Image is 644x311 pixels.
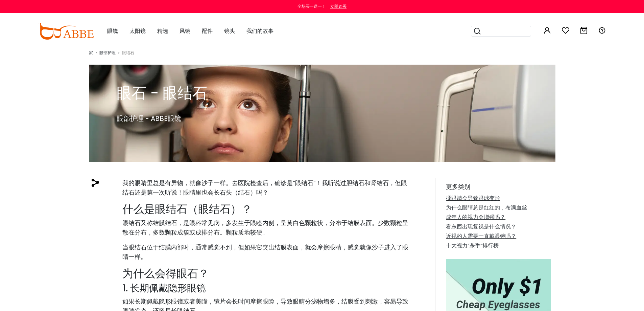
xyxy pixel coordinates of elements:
font: 全场买一送一！ [297,3,326,9]
font: 配件 [202,27,213,35]
font: 为什么会得眼石？ [122,266,209,281]
font: 眼镜 [107,27,118,35]
font: 当眼结石位于结膜内部时，通常感觉不到，但如果它突出结膜表面，就会摩擦眼睛，感觉就像沙子进入了眼睛一样。 [122,243,408,261]
a: 成年人的视力会增强吗？ [446,213,505,221]
font: 什么是眼结石（眼结石）？ [122,201,252,217]
font: 我的眼睛里总是有异物，就像沙子一样。去医院检查后，确诊是“眼结石”！我听说过胆结石和肾结石，但眼结石还是第一次听说！眼睛里也会长石头（结石）吗？ [122,179,407,197]
font: 立即购买 [330,3,347,9]
a: 揉眼睛会导致眼球变形 [446,194,500,202]
a: 近视的人需要一直戴眼镜吗？ [446,232,516,240]
a: 为什么眼睛总是红红的，布满血丝 [446,204,527,212]
a: 眼部护理 [99,50,116,55]
img: 眼结石 [89,65,555,162]
font: 精选 [157,27,168,35]
font: 风镜 [180,27,190,35]
a: 十大视力“杀手”排行榜 [446,242,499,249]
font: > [118,50,119,55]
font: > [95,50,97,55]
font: 太阳镜 [129,27,146,35]
a: 看东西出现复视是什么情况？ [446,223,516,230]
font: 我们的故事 [246,27,273,35]
font: 1. 长期佩戴隐形眼镜 [122,282,206,295]
img: abbeglasses.com [38,23,94,40]
font: 镜头 [224,27,235,35]
a: 立即购买 [327,3,347,9]
font: 更多类别 [446,182,470,191]
font: 眼石 - 眼结石 [117,83,207,103]
font: 眼结石又称结膜结石，是眼科常见病，多发生于眼睑内侧，呈黄白色颗粒状，分布于结膜表面。少数颗粒呈散在分布，多数颗粒成簇或成排分布。颗粒质地较硬。 [122,219,408,237]
a: 家 [89,50,93,55]
font: 眼部护理 - ABBE眼镜 [117,114,181,123]
font: 眼结石 [122,50,134,55]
